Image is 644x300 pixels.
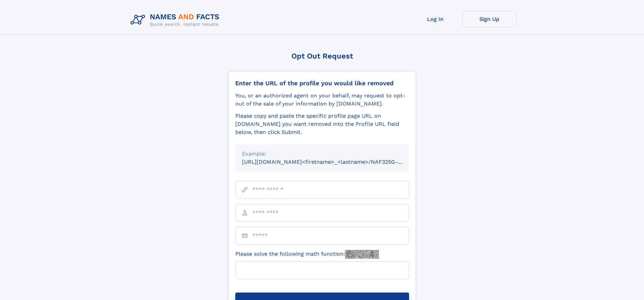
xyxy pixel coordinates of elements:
[242,159,422,165] small: [URL][DOMAIN_NAME]<firstname>_<lastname>/NAF325G-xxxxxxxx
[128,11,225,29] img: Logo Names and Facts
[235,250,379,259] label: Please solve the following math function:
[235,79,409,87] div: Enter the URL of the profile you would like removed
[462,11,517,27] a: Sign Up
[408,11,462,27] a: Log In
[235,92,409,108] div: You, or an authorized agent on your behalf, may request to opt-out of the sale of your informatio...
[228,52,416,60] div: Opt Out Request
[242,150,402,158] div: Example:
[235,112,409,136] div: Please copy and paste the specific profile page URL on [DOMAIN_NAME] you want removed into the Pr...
